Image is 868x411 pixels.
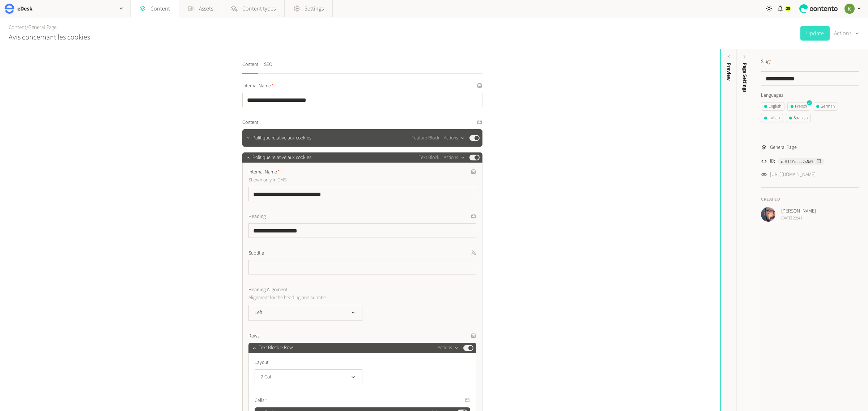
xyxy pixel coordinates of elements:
div: English [764,103,781,110]
h4: Created [761,196,859,203]
button: Actions [438,344,459,352]
span: Content types [242,4,276,13]
span: ID: [770,158,775,165]
button: Actions [444,134,465,142]
button: German [813,102,838,111]
span: 29 [786,5,790,12]
span: Politique relative aux cookies [252,154,311,162]
span: Subtitle [248,249,264,257]
label: Slug [761,58,771,66]
a: General Page [28,24,56,31]
span: Politique relative aux cookies [252,134,311,142]
div: French [791,103,807,110]
span: Heading Alignment [248,286,287,294]
img: Josh Angell [761,207,775,222]
button: Content [242,61,258,74]
button: Actions [834,26,859,41]
span: Content [242,119,258,126]
button: Actions [444,153,465,162]
div: Spanish [789,115,808,121]
button: Spanish [786,114,811,122]
button: French [787,102,810,111]
span: c_01JYm...2sNA9 [781,158,813,165]
span: [PERSON_NAME] [781,207,816,215]
span: Rows [248,332,260,340]
span: Feature Block [412,134,439,142]
span: / [26,24,28,31]
div: Preview [725,63,733,81]
div: Italian [764,115,780,121]
a: [URL][DOMAIN_NAME] [770,171,816,179]
button: SEO [264,61,272,74]
a: Content [9,24,26,31]
span: Cells [255,397,267,404]
button: c_01JYm...2sNA9 [778,158,824,165]
span: Text Block > Row [259,344,293,352]
p: Shown only in CMS [248,176,413,184]
span: General Page [770,144,797,151]
span: Heading [248,213,266,221]
span: Settings [305,4,324,13]
button: 2 Col [255,369,362,385]
button: English [761,102,784,111]
span: Internal Name [242,82,274,90]
button: Update [800,26,830,41]
p: Alignment for the heading and subtitle [248,294,413,302]
h2: eDesk [17,4,33,13]
span: [DATE] 22:41 [781,215,816,222]
span: Layout [255,359,268,366]
img: eDesk [4,4,14,14]
h2: Avis concernant les cookies [9,32,90,43]
div: German [816,103,835,110]
label: Languages [761,92,859,99]
span: Page Settings [741,63,749,92]
button: Left [248,305,362,321]
span: Text Block [419,154,439,162]
button: Italian [761,114,783,122]
img: Keelin Terry [844,4,855,14]
span: Internal Name [248,168,280,176]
